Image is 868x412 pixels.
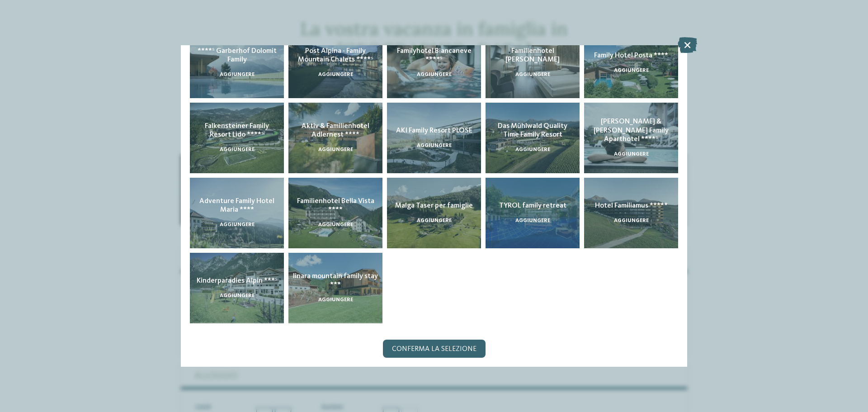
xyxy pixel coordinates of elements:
span: aggiungere [220,72,255,77]
span: Conferma la selezione [392,346,476,353]
span: aggiungere [515,147,550,152]
span: aggiungere [220,222,255,227]
span: aggiungere [614,218,649,223]
span: aggiungere [515,72,550,77]
span: aggiungere [614,152,649,157]
span: aggiungere [515,218,550,223]
span: aggiungere [417,143,452,148]
span: aggiungere [318,147,353,152]
span: aggiungere [318,72,353,77]
span: aggiungere [318,222,353,227]
span: Falkensteiner Family Resort Lido ****ˢ [205,123,269,138]
span: Familienhotel Bella Vista **** [297,198,374,213]
span: Familienhotel [PERSON_NAME] [505,47,560,63]
span: Kinderparadies Alpin ***ˢ [197,277,278,284]
span: aggiungere [220,293,255,298]
span: Malga Taser per famiglie [395,202,473,209]
span: Post Alpina - Family Mountain Chalets ****ˢ [298,47,373,63]
span: TYROL family retreat [499,202,566,209]
span: Adventure Family Hotel Maria **** [199,198,274,213]
span: ****ˢ Garberhof Dolomit Family [198,47,277,63]
span: aggiungere [417,72,452,77]
span: aggiungere [417,218,452,223]
span: linara mountain family stay *** [293,273,378,289]
span: aggiungere [614,68,649,73]
span: [PERSON_NAME] & [PERSON_NAME] Family Aparthotel ****ˢ [594,118,669,142]
span: aggiungere [318,297,353,303]
span: Das Mühlwald Quality Time Family Resort [498,123,567,138]
span: Aktiv & Familienhotel Adlernest **** [302,123,369,138]
span: aggiungere [220,147,255,152]
span: Family Hotel Posta **** [594,52,668,59]
span: Familyhotel Biancaneve ****ˢ [397,47,472,63]
span: AKI Family Resort PLOSE [396,127,472,134]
